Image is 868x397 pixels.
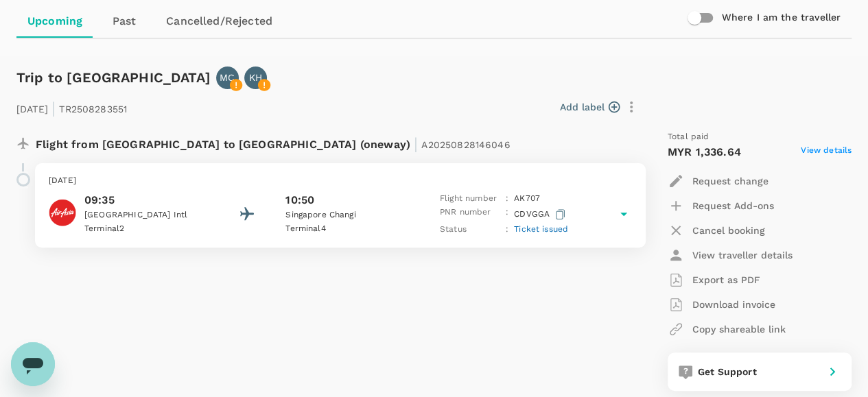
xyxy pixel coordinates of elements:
[414,134,418,154] span: |
[16,5,93,38] a: Upcoming
[692,199,774,213] p: Request Add-ons
[698,366,757,377] span: Get Support
[84,192,208,208] p: 09:35
[668,317,786,341] button: Copy shareable link
[514,206,568,223] p: CDVGGA
[16,67,211,88] h6: Trip to [GEOGRAPHIC_DATA]
[668,218,765,243] button: Cancel booking
[721,10,841,25] h6: Where I am the traveller
[668,193,774,218] button: Request Add-ons
[36,130,511,155] p: Flight from [GEOGRAPHIC_DATA] to [GEOGRAPHIC_DATA] (oneway)
[51,99,56,118] span: |
[421,139,510,150] span: A20250828146046
[49,199,76,226] img: AirAsia
[514,224,568,234] span: Ticket issued
[220,71,235,84] p: MC
[84,208,208,222] p: [GEOGRAPHIC_DATA] Intl
[11,342,55,386] iframe: Button to launch messaging window
[155,5,283,38] a: Cancelled/Rejected
[93,5,155,38] a: Past
[668,130,709,144] span: Total paid
[285,222,409,236] p: Terminal 4
[668,267,760,292] button: Export as PDF
[514,192,540,206] p: AK 707
[84,222,208,236] p: Terminal 2
[285,192,314,208] p: 10:50
[506,192,508,206] p: :
[668,169,769,193] button: Request change
[16,95,127,119] p: [DATE] TR2508283551
[440,206,500,223] p: PNR number
[801,144,852,160] span: View details
[692,322,786,336] p: Copy shareable link
[440,223,500,237] p: Status
[249,71,262,84] p: KH
[506,206,508,223] p: :
[49,174,632,188] p: [DATE]
[668,292,775,317] button: Download invoice
[285,208,409,222] p: Singapore Changi
[692,248,793,262] p: View traveller details
[692,224,765,237] p: Cancel booking
[440,192,500,206] p: Flight number
[692,298,775,311] p: Download invoice
[692,174,769,188] p: Request change
[668,144,741,160] p: MYR 1,336.64
[668,243,793,267] button: View traveller details
[506,223,508,237] p: :
[692,273,760,287] p: Export as PDF
[560,100,620,114] button: Add label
